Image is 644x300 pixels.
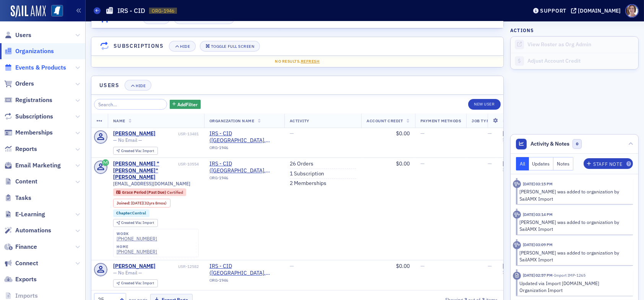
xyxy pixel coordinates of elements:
[209,118,255,123] span: Organization Name
[15,145,37,153] span: Reports
[4,63,66,72] a: Events & Products
[209,161,279,174] a: IRS - CID ([GEOGRAPHIC_DATA], [GEOGRAPHIC_DATA])
[4,145,37,153] a: Reports
[180,44,190,49] div: Hide
[290,263,294,269] span: —
[420,263,425,269] span: —
[200,41,260,52] button: Toggle Full Screen
[131,201,167,206] div: (32yrs 8mos)
[116,190,183,195] a: Grace Period (Past Due) Certified
[131,200,143,206] span: [DATE]
[4,31,31,39] a: Users
[4,210,45,219] a: E-Learning
[117,201,131,206] span: Joined :
[593,162,622,166] div: Staff Note
[4,194,31,202] a: Tasks
[367,118,403,123] span: Account Credit
[420,130,425,137] span: —
[488,263,492,269] span: —
[4,275,37,284] a: Exports
[113,209,150,217] div: Chapter:
[113,188,187,196] div: Grace Period (Past Due): Grace Period (Past Due): Certified
[113,219,158,227] div: Created Via: Import
[503,160,518,167] span: [DATE]
[553,157,573,170] button: Notes
[529,157,554,170] button: Updates
[301,58,320,64] span: Refresh
[520,219,628,233] div: [PERSON_NAME] was added to organization by SailAMX Import
[113,279,158,287] div: Created Via: Import
[46,5,63,18] a: View Homepage
[167,190,183,195] span: Certified
[584,158,633,169] button: Staff Note
[157,264,199,269] div: USR-12582
[503,137,520,142] time: 12:00 AM
[157,131,199,136] div: USR-13481
[516,157,529,170] button: All
[15,194,31,202] span: Tasks
[4,128,53,137] a: Memberships
[4,259,38,268] a: Connect
[113,263,156,270] div: [PERSON_NAME]
[116,211,146,216] a: Chapter:Central
[117,249,157,255] div: [PHONE_NUMBER]
[15,63,66,72] span: Events & Products
[396,160,410,167] span: $0.00
[15,31,31,39] span: Users
[170,100,201,109] button: AddFilter
[51,5,63,17] img: SailAMX
[209,263,279,276] a: IRS - CID ([GEOGRAPHIC_DATA], [GEOGRAPHIC_DATA])
[15,226,51,235] span: Automations
[290,118,310,123] span: Activity
[209,130,279,144] a: IRS - CID ([GEOGRAPHIC_DATA], [GEOGRAPHIC_DATA])
[136,84,146,88] div: Hide
[571,8,623,13] button: [DOMAIN_NAME]
[113,270,142,276] span: — No Email —
[117,236,157,242] a: [PHONE_NUMBER]
[488,130,492,137] span: —
[513,272,521,280] div: Imported Activity
[125,80,151,91] button: Hide
[520,280,628,294] div: Updated via Import [DOMAIN_NAME] Organization Import
[4,226,51,235] a: Automations
[15,128,53,137] span: Memberships
[520,249,628,263] div: [PERSON_NAME] was added to organization by SailAMX Import
[396,263,410,269] span: $0.00
[4,292,38,300] a: Imports
[503,263,518,269] span: [DATE]
[116,210,132,216] span: Chapter :
[4,243,37,251] a: Finance
[177,101,198,108] span: Add Filter
[15,177,37,186] span: Content
[122,190,167,195] span: Grace Period (Past Due)
[113,147,158,155] div: Created Via: Import
[420,160,425,167] span: —
[540,7,566,14] div: Support
[121,220,143,225] span: Created Via :
[420,118,461,123] span: Payment Methods
[513,211,521,219] div: Activity
[4,161,61,170] a: Email Marketing
[113,161,177,181] a: [PERSON_NAME] "[PERSON_NAME]" [PERSON_NAME]
[15,259,38,268] span: Connect
[15,210,45,219] span: E-Learning
[472,118,492,123] span: Job Type
[121,281,143,285] span: Created Via :
[396,130,410,137] span: $0.00
[573,139,582,149] span: 0
[113,130,156,137] a: [PERSON_NAME]
[520,188,628,202] div: [PERSON_NAME] was added to organization by SailAMX Import
[209,175,279,183] div: ORG-1946
[523,212,553,217] time: 5/5/2025 03:14 PM
[121,281,154,285] div: Import
[113,118,125,123] span: Name
[523,242,553,247] time: 5/5/2025 03:09 PM
[15,79,34,88] span: Orders
[290,161,313,167] a: 26 Orders
[290,180,327,187] a: 2 Memberships
[4,177,37,186] a: Content
[113,181,190,186] span: [EMAIL_ADDRESS][DOMAIN_NAME]
[553,272,586,278] span: Import IMP-1265
[290,130,294,137] span: —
